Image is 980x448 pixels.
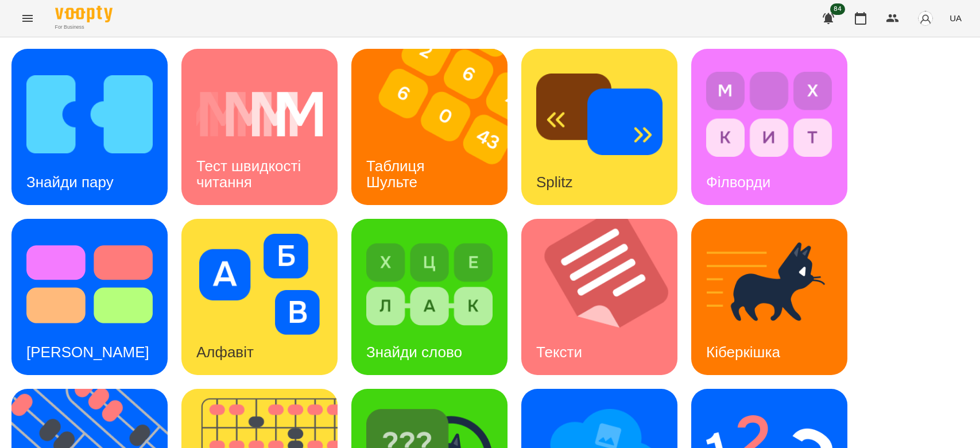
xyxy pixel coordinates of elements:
a: Знайди словоЗнайди слово [351,219,508,375]
span: 84 [830,3,845,15]
span: UA [950,12,962,24]
h3: Splitz [536,173,573,191]
img: Тест швидкості читання [196,64,323,165]
h3: Тест швидкості читання [196,157,305,190]
img: Тест Струпа [26,234,153,335]
img: Voopty Logo [55,6,113,22]
a: Тест швидкості читанняТест швидкості читання [181,49,338,205]
a: Таблиця ШультеТаблиця Шульте [351,49,508,205]
img: avatar_s.png [917,10,933,26]
button: UA [945,7,966,29]
a: Тест Струпа[PERSON_NAME] [11,219,168,375]
a: Знайди паруЗнайди пару [11,49,168,205]
img: Філворди [706,64,832,165]
h3: Знайди пару [26,173,114,191]
h3: Знайди слово [366,343,462,361]
a: КіберкішкаКіберкішка [691,219,847,375]
h3: Таблиця Шульте [366,157,429,190]
h3: Тексти [536,343,582,361]
h3: Кіберкішка [706,343,780,361]
img: Алфавіт [196,234,323,335]
img: Тексти [521,219,692,375]
a: SplitzSplitz [521,49,677,205]
img: Кіберкішка [706,234,832,335]
img: Знайди пару [26,64,153,165]
a: ФілвордиФілворди [691,49,847,205]
button: Menu [14,5,41,32]
h3: Філворди [706,173,770,191]
h3: [PERSON_NAME] [26,343,149,361]
a: ТекстиТексти [521,219,677,375]
a: АлфавітАлфавіт [181,219,338,375]
span: For Business [55,24,113,31]
img: Знайди слово [366,234,493,335]
h3: Алфавіт [196,343,254,361]
img: Splitz [536,64,663,165]
img: Таблиця Шульте [351,49,522,205]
